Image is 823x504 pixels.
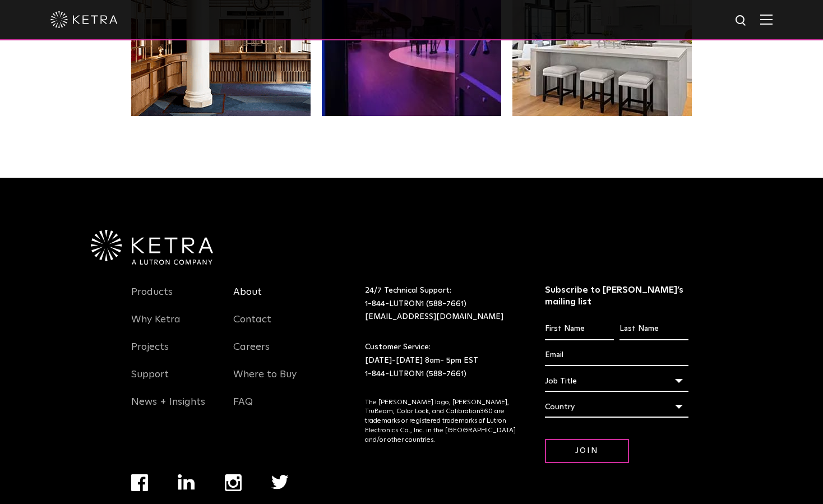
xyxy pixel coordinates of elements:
[365,398,517,445] p: The [PERSON_NAME] logo, [PERSON_NAME], TruBeam, Color Lock, and Calibration360 are trademarks or ...
[545,439,629,463] input: Join
[131,341,169,367] a: Projects
[545,284,689,308] h3: Subscribe to [PERSON_NAME]’s mailing list
[365,370,466,378] a: 1-844-LUTRON1 (588-7661)
[545,345,689,366] input: Email
[233,286,262,312] a: About
[365,284,517,324] p: 24/7 Technical Support:
[760,14,773,25] img: Hamburger%20Nav.svg
[50,11,118,28] img: ketra-logo-2019-white
[233,313,271,339] a: Contact
[131,313,181,339] a: Why Ketra
[365,313,503,321] a: [EMAIL_ADDRESS][DOMAIN_NAME]
[619,318,688,340] input: Last Name
[131,284,216,422] div: Navigation Menu
[131,368,169,394] a: Support
[91,230,213,265] img: Ketra-aLutronCo_White_RGB
[365,300,466,308] a: 1-844-LUTRON1 (588-7661)
[233,368,297,394] a: Where to Buy
[271,475,289,489] img: twitter
[225,474,242,491] img: instagram
[545,371,689,392] div: Job Title
[233,396,253,422] a: FAQ
[365,341,517,381] p: Customer Service: [DATE]-[DATE] 8am- 5pm EST
[131,474,148,491] img: facebook
[734,14,748,28] img: search icon
[233,341,270,367] a: Careers
[131,396,205,422] a: News + Insights
[178,474,195,490] img: linkedin
[545,396,689,418] div: Country
[233,284,318,422] div: Navigation Menu
[131,286,173,312] a: Products
[545,318,614,340] input: First Name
